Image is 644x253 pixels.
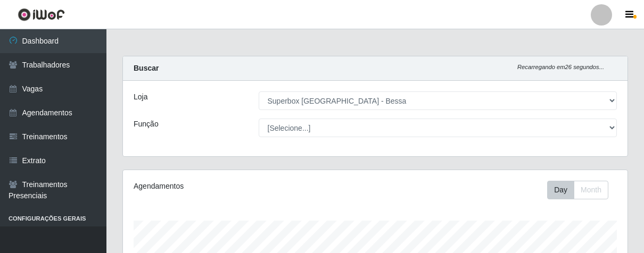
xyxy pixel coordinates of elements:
label: Função [134,119,159,130]
button: Month [574,181,608,199]
div: Agendamentos [134,181,326,192]
i: Recarregando em 26 segundos... [517,64,604,70]
button: Day [547,181,574,199]
strong: Buscar [134,64,159,72]
img: CoreUI Logo [18,8,65,21]
label: Loja [134,91,147,103]
div: Toolbar with button groups [547,181,617,199]
div: First group [547,181,608,199]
